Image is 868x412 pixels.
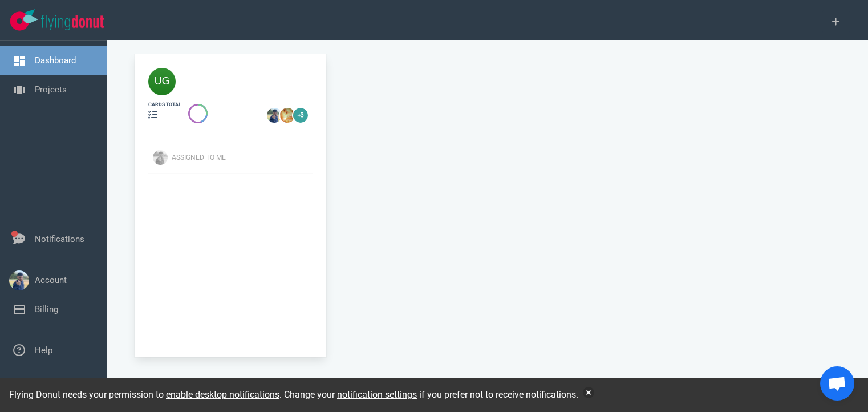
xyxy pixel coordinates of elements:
[298,112,303,118] text: +3
[279,389,578,400] span: . Change your if you prefer not to receive notifications.
[172,152,319,163] div: Assigned To Me
[148,101,181,108] div: cards total
[820,366,854,401] div: Open chat
[35,345,52,356] a: Help
[35,55,76,66] a: Dashboard
[166,389,279,400] a: enable desktop notifications
[280,108,295,123] img: 26
[35,84,67,95] a: Projects
[35,275,67,285] a: Account
[153,150,168,165] img: Avatar
[337,389,417,400] a: notification settings
[148,68,176,95] img: 40
[35,304,58,314] a: Billing
[35,234,84,244] a: Notifications
[9,389,279,400] span: Flying Donut needs your permission to
[41,15,104,30] img: Flying Donut text logo
[267,108,282,123] img: 26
